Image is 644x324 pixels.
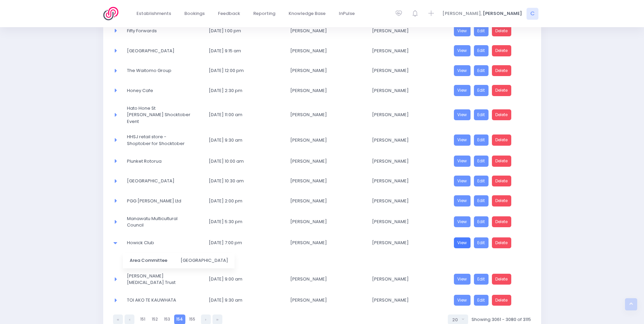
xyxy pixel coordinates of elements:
[286,233,368,253] td: Kerry Eisenhut
[290,111,354,118] span: [PERSON_NAME]
[492,195,512,206] a: Delete
[174,253,235,268] td: Central Auckland
[368,41,449,61] td: Megan Holden
[492,25,512,37] a: Delete
[474,216,489,228] a: Edit
[127,215,190,229] span: Manawatu Multicultural Council
[474,295,489,306] a: Edit
[449,211,531,233] td: <a href="https://3sfl.stjis.org.nz/booking/45027865-fb55-492f-b365-52fc47dcd65c" class="btn btn-p...
[454,25,471,37] a: View
[204,233,286,253] td: 21 October 2025 7:00 pm
[123,41,204,61] td: Roncalli College
[339,10,355,17] span: InPulse
[372,158,436,165] span: [PERSON_NAME]
[372,28,436,34] span: [PERSON_NAME]
[368,101,449,129] td: Bonnie McHardy
[454,156,471,167] a: View
[209,276,272,283] span: [DATE] 9:00 am
[286,211,368,233] td: Yuanindya Inggita
[204,129,286,151] td: 21 October 2025 9:30 am
[483,10,522,17] span: [PERSON_NAME]
[103,7,123,20] img: Logo
[286,41,368,61] td: Nic Wilson
[290,198,354,204] span: [PERSON_NAME]
[454,295,471,306] a: View
[204,151,286,171] td: 21 October 2025 10:00 am
[474,176,489,187] a: Edit
[289,10,326,17] span: Knowledge Base
[286,101,368,129] td: TeRau Allen
[492,216,512,228] a: Delete
[209,67,272,74] span: [DATE] 12:00 pm
[492,134,512,146] a: Delete
[290,48,354,54] span: [PERSON_NAME]
[449,41,531,61] td: <a href="https://3sfl.stjis.org.nz/booking/155e4f81-ca13-45ac-99b6-98564bc0df51" class="btn btn-p...
[127,48,190,54] span: [GEOGRAPHIC_DATA]
[454,45,471,56] a: View
[253,10,275,17] span: Reporting
[372,87,436,94] span: [PERSON_NAME]
[368,151,449,171] td: Annette Binnie
[368,268,449,290] td: Nikki McLauchlan
[290,87,354,94] span: [PERSON_NAME]
[492,237,512,249] a: Delete
[454,85,471,96] a: View
[127,67,190,74] span: The Waitomo Group
[449,233,531,253] td: <a href="https://3sfl.stjis.org.nz/booking/15ff8748-dd49-4f79-b35d-2fdd141d32a5" class="btn btn-p...
[368,21,449,41] td: Samantha Jones
[127,178,190,184] span: [GEOGRAPHIC_DATA]
[454,237,471,249] a: View
[290,137,354,144] span: [PERSON_NAME]
[492,109,512,121] a: Delete
[209,158,272,165] span: [DATE] 10:00 am
[368,233,449,253] td: Indu Bajwa
[368,61,449,81] td: Stephen Allen
[286,191,368,211] td: Steve Rampling
[449,80,531,101] td: <a href="https://3sfl.stjis.org.nz/booking/358ee842-a026-4c51-9091-ac03fbb30a6c" class="btn btn-p...
[454,65,471,76] a: View
[474,237,489,249] a: Edit
[368,80,449,101] td: Rod Partington
[123,61,204,81] td: The Waitomo Group
[123,21,204,41] td: Fifty Forwards
[209,48,272,54] span: [DATE] 9:15 am
[209,137,272,144] span: [DATE] 9:30 am
[123,80,204,101] td: Honey Cafe
[442,10,482,17] span: [PERSON_NAME],
[372,178,436,184] span: [PERSON_NAME]
[204,101,286,129] td: 20 October 2025 11:00 am
[492,295,512,306] a: Delete
[127,198,190,204] span: PGG [PERSON_NAME] Ltd
[290,276,354,283] span: [PERSON_NAME]
[472,316,531,323] span: Showing 3061 - 3080 of 3115
[492,65,512,76] a: Delete
[179,7,210,20] a: Bookings
[474,65,489,76] a: Edit
[286,268,368,290] td: Nicole Vercoe
[372,67,436,74] span: [PERSON_NAME]
[213,7,246,20] a: Feedback
[449,101,531,129] td: <a href="https://3sfl.stjis.org.nz/booking/c5bd70cb-4083-4b52-b803-b14a633890b6" class="btn btn-p...
[184,10,205,17] span: Bookings
[204,191,286,211] td: 21 October 2025 2:00 pm
[123,191,204,211] td: PGG Wrightson Ltd
[474,195,489,206] a: Edit
[209,28,272,34] span: [DATE] 1:00 pm
[286,171,368,191] td: Lorelle Yorke
[449,191,531,211] td: <a href="https://3sfl.stjis.org.nz/booking/0519908e-8261-48e3-9600-bcc1a1d5c540" class="btn btn-p...
[290,28,354,34] span: [PERSON_NAME]
[209,87,272,94] span: [DATE] 2:30 pm
[204,61,286,81] td: 17 October 2025 12:00 pm
[290,158,354,165] span: [PERSON_NAME]
[127,105,190,125] span: Hato Hone St [PERSON_NAME] Shocktober Event
[492,85,512,96] a: Delete
[204,21,286,41] td: 16 October 2025 1:00 pm
[368,211,449,233] td: Pauline Ann Cooper
[454,274,471,285] a: View
[136,10,171,17] span: Establishments
[204,41,286,61] td: 17 October 2025 9:15 am
[286,151,368,171] td: Amiria Taylor
[449,171,531,191] td: <a href="https://3sfl.stjis.org.nz/booking/8e1197a5-c16c-4aa8-85ff-9fe1f1be33a8" class="btn btn-p...
[248,7,281,20] a: Reporting
[127,87,190,94] span: Honey Cafe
